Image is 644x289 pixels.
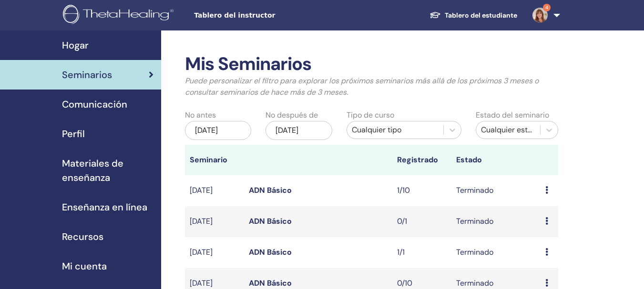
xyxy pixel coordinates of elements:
[266,121,332,140] div: [DATE]
[352,124,439,136] div: Cualquier tipo
[62,97,127,111] span: Comunicación
[62,68,112,82] span: Seminarios
[476,110,549,121] label: Estado del seminario
[451,175,540,206] td: Terminado
[392,237,451,268] td: 1/1
[194,10,337,20] span: Tablero del instructor
[532,8,548,23] img: default.jpg
[185,75,558,98] p: Puede personalizar el filtro para explorar los próximos seminarios más allá de los próximos 3 mes...
[185,145,244,175] th: Seminario
[185,237,244,268] td: [DATE]
[543,4,551,11] span: 4
[266,110,318,121] label: No después de
[249,278,292,288] a: ADN Básico
[392,175,451,206] td: 1/10
[429,11,441,19] img: graduation-cap-white.svg
[185,175,244,206] td: [DATE]
[249,185,292,195] a: ADN Básico
[62,156,153,185] span: Materiales de enseñanza
[451,237,540,268] td: Terminado
[249,216,292,226] a: ADN Básico
[185,206,244,237] td: [DATE]
[392,206,451,237] td: 0/1
[62,127,85,141] span: Perfil
[62,200,147,214] span: Enseñanza en línea
[185,121,251,140] div: [DATE]
[347,110,394,121] label: Tipo de curso
[249,247,292,257] a: ADN Básico
[62,38,89,52] span: Hogar
[481,124,535,136] div: Cualquier estatus
[392,145,451,175] th: Registrado
[422,7,525,24] a: Tablero del estudiante
[63,5,177,26] img: logo.png
[451,206,540,237] td: Terminado
[185,110,216,121] label: No antes
[185,53,558,75] h2: Mis Seminarios
[451,145,540,175] th: Estado
[62,259,107,273] span: Mi cuenta
[62,229,103,244] span: Recursos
